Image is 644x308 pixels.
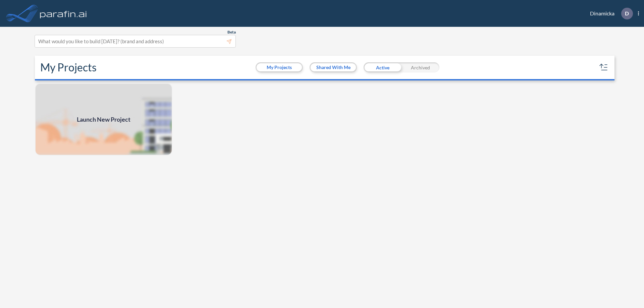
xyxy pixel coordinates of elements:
[625,10,629,16] p: D
[598,62,609,73] button: sort
[227,29,236,35] span: Beta
[40,61,97,74] h2: My Projects
[580,8,639,19] div: Dinamicka
[35,83,172,156] img: add
[35,83,172,156] a: Launch New Project
[364,62,401,72] div: Active
[77,115,130,124] span: Launch New Project
[39,7,88,20] img: logo
[257,63,302,71] button: My Projects
[311,63,356,71] button: Shared With Me
[401,62,439,72] div: Archived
